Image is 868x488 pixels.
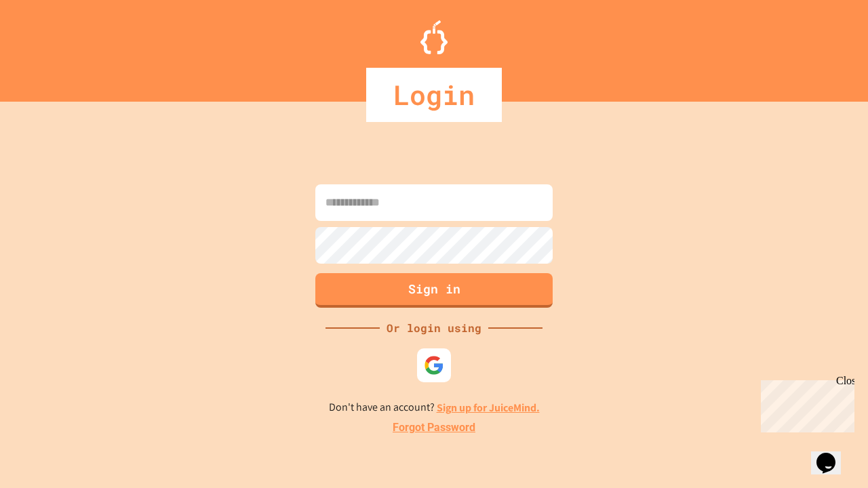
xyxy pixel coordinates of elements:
div: Chat with us now!Close [5,5,94,86]
img: google-icon.svg [424,355,444,375]
button: Sign in [315,273,553,308]
a: Forgot Password [393,420,475,436]
iframe: chat widget [811,434,854,474]
p: Don't have an account? [329,399,540,416]
div: Or login using [380,320,488,336]
iframe: chat widget [755,375,854,432]
div: Login [366,68,502,122]
a: Sign up for JuiceMind. [437,401,540,415]
img: Logo.svg [420,20,448,54]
